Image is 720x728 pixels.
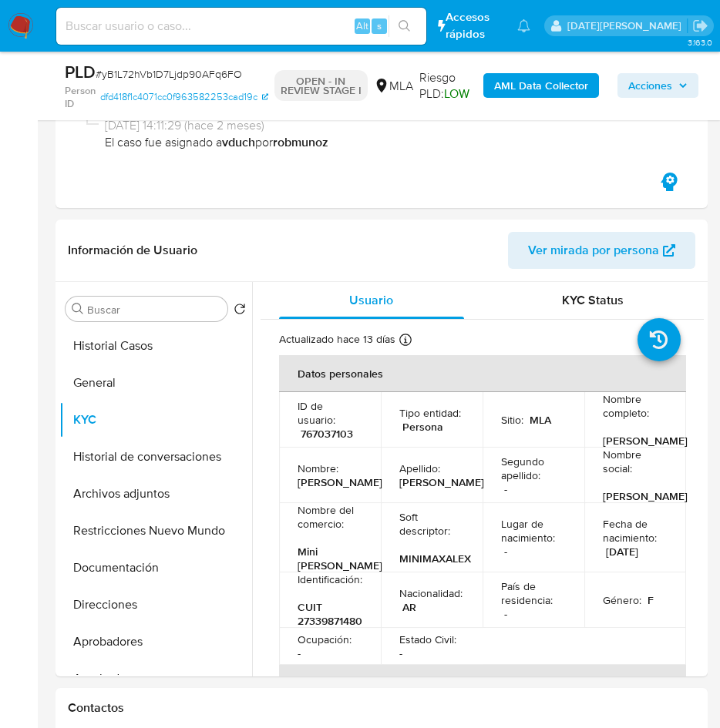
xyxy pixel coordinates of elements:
[603,392,668,420] p: Nombre completo :
[59,364,252,401] button: General
[298,475,382,489] p: [PERSON_NAME]
[504,607,507,621] p: -
[68,243,197,258] h1: Información de Usuario
[279,665,686,702] th: Información de contacto
[648,593,654,607] p: F
[59,623,252,660] button: Aprobadores
[301,427,353,441] p: 767037103
[100,84,267,111] a: dfd418f1c4071cc0f963582253cad19c
[234,303,246,320] button: Volver al orden por defecto
[59,660,252,697] button: Aprobados
[59,401,252,438] button: KYC
[517,19,530,32] a: Notificaciones
[504,482,507,496] p: -
[688,36,712,49] span: 3.163.0
[692,18,708,34] a: Salir
[399,461,440,475] p: Apellido :
[56,16,426,36] input: Buscar usuario o caso...
[298,572,362,586] p: Identificación :
[399,552,471,565] p: MINIMAXALEX
[530,413,551,427] p: MLA
[501,413,523,427] p: Sitio :
[274,70,368,101] p: OPEN - IN REVIEW STAGE I
[298,632,352,646] p: Ocupación :
[59,549,252,586] button: Documentación
[349,291,393,309] span: Usuario
[419,69,477,102] span: Riesgo PLD:
[501,455,566,482] p: Segundo apellido :
[603,517,668,545] p: Fecha de nacimiento :
[501,517,566,545] p: Lugar de nacimiento :
[298,545,382,572] p: Mini [PERSON_NAME]
[279,355,686,392] th: Datos personales
[402,420,443,434] p: Persona
[59,475,252,512] button: Archivos adjuntos
[377,18,382,33] span: s
[617,73,698,98] button: Acciones
[96,66,242,82] span: # yB1L72hVb1D7Ljdp90AFq6FO
[298,503,362,531] p: Nombre del comercio :
[446,9,502,42] span: Accesos rápidos
[567,18,687,33] p: lucia.neglia@mercadolibre.com
[399,475,484,489] p: [PERSON_NAME]
[508,232,695,269] button: Ver mirada por persona
[603,434,688,448] p: [PERSON_NAME]
[59,512,252,549] button: Restricciones Nuevo Mundo
[65,59,96,84] b: PLD
[72,303,84,315] button: Buscar
[298,600,362,628] p: CUIT 27339871480
[59,586,252,623] button: Direcciones
[399,632,456,646] p: Estado Civil :
[399,406,461,420] p: Tipo entidad :
[483,73,599,98] button: AML Data Collector
[298,399,362,427] p: ID de usuario :
[279,332,395,347] p: Actualizado hace 13 días
[399,586,463,600] p: Nacionalidad :
[501,579,566,607] p: País de residencia :
[374,78,413,95] div: MLA
[494,73,588,98] b: AML Data Collector
[59,438,252,475] button: Historial de conversaciones
[399,646,402,660] p: -
[298,646,301,660] p: -
[399,510,464,538] p: Soft descriptor :
[628,73,672,98] span: Acciones
[562,291,624,309] span: KYC Status
[606,545,638,559] p: [DATE]
[603,593,641,607] p: Género :
[59,327,252,364] button: Historial Casos
[65,84,97,111] b: Person ID
[389,15,420,37] button: search-icon
[504,545,507,559] p: -
[528,232,659,269] span: Ver mirada por persona
[603,489,688,503] p: [PERSON_NAME]
[298,461,338,475] p: Nombre :
[444,85,469,102] span: LOW
[68,700,695,716] h1: Contactos
[356,18,368,33] span: Alt
[87,303,221,317] input: Buscar
[603,448,668,475] p: Nombre social :
[402,600,416,614] p: AR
